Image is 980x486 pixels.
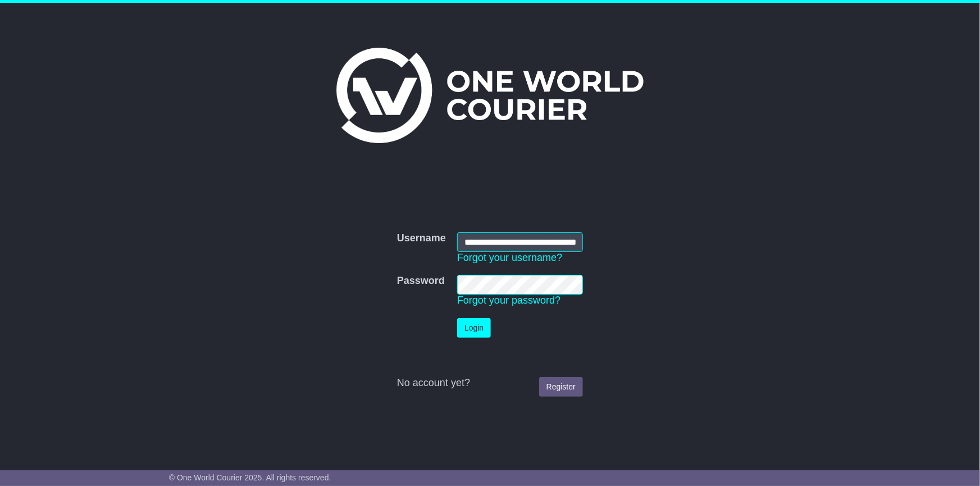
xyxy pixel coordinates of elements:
[457,295,560,306] a: Forgot your password?
[397,377,583,389] div: No account yet?
[336,48,643,143] img: One World
[397,232,446,245] label: Username
[397,275,445,287] label: Password
[169,473,331,482] span: © One World Courier 2025. All rights reserved.
[457,252,562,263] a: Forgot your username?
[457,318,491,338] button: Login
[539,377,583,397] a: Register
